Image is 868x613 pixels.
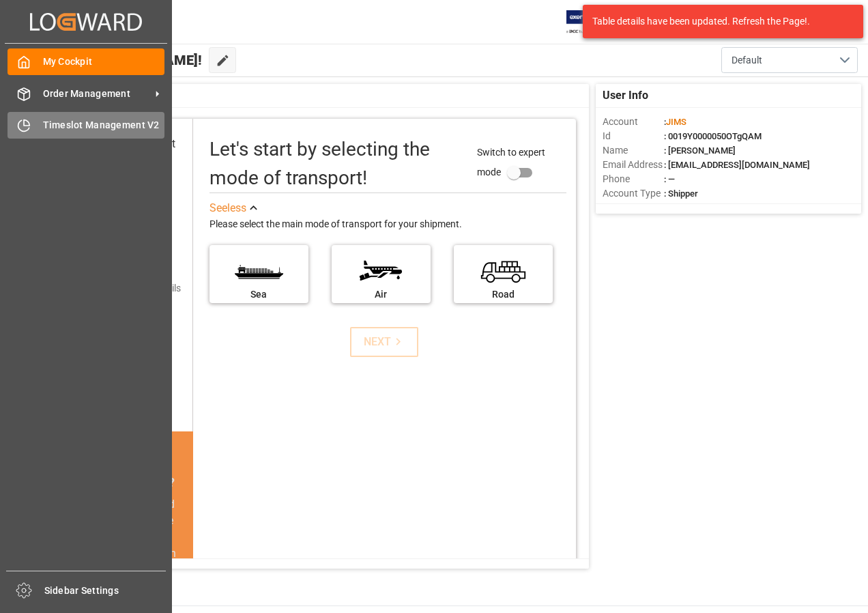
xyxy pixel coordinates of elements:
span: : — [664,174,675,184]
div: Air [338,287,424,302]
div: See less [209,200,246,216]
span: Account Type [603,186,664,201]
div: Sea [216,287,302,302]
span: Email Address [603,158,664,172]
span: : Shipper [664,188,698,199]
span: Default [732,53,762,68]
div: Add shipping details [96,281,181,296]
span: My Cockpit [43,55,165,69]
div: NEXT [364,334,405,350]
span: Account [603,115,664,129]
div: Road [461,287,546,302]
a: Timeslot Management V2 [8,112,164,139]
a: My Cockpit [8,48,164,75]
span: Timeslot Management V2 [43,118,165,132]
span: Sidebar Settings [44,584,167,598]
div: Let's start by selecting the mode of transport! [209,135,464,193]
div: Please select the main mode of transport for your shipment. [209,216,566,233]
button: open menu [721,47,858,73]
span: : 0019Y0000050OTgQAM [664,131,762,141]
button: NEXT [350,327,418,357]
span: Phone [603,172,664,186]
div: Table details have been updated. Refresh the Page!. [592,14,843,29]
span: : [PERSON_NAME] [664,145,736,156]
span: Order Management [43,87,151,101]
span: JIMS [666,117,686,127]
span: Id [603,129,664,143]
span: User Info [603,87,648,104]
img: Exertis%20JAM%20-%20Email%20Logo.jpg_1722504956.jpg [566,10,613,34]
span: : [EMAIL_ADDRESS][DOMAIN_NAME] [664,160,810,170]
span: : [664,117,686,127]
span: Name [603,143,664,158]
span: Switch to expert mode [477,147,545,177]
